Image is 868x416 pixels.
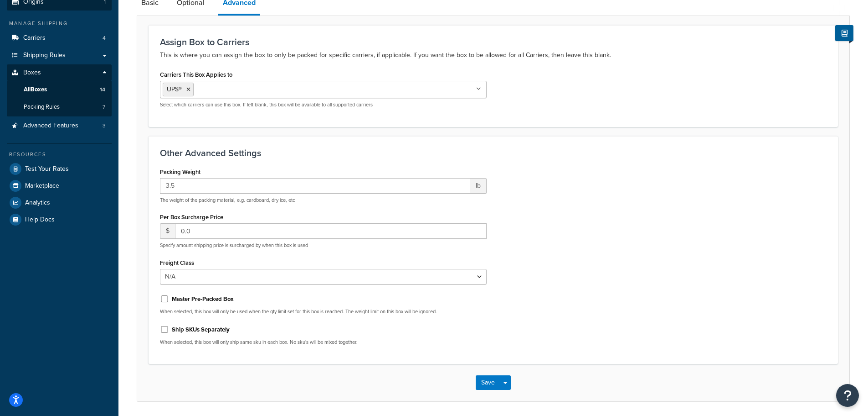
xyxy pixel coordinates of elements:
[7,20,112,27] div: Manage Shipping
[160,197,487,204] p: The weight of the packing material, e.g. cardboard, dry ice, etc
[25,165,69,173] span: Test Your Rates
[160,101,487,108] p: Select which carriers can use this box. If left blank, this box will be available to all supporte...
[470,178,487,194] span: lb
[7,211,112,228] a: Help Docs
[836,384,859,407] button: Open Resource Center
[103,122,106,130] span: 3
[7,64,112,116] li: Boxes
[7,81,112,98] a: AllBoxes14
[23,122,78,130] span: Advanced Features
[100,86,105,94] span: 14
[7,30,112,47] li: Carriers
[23,34,46,42] span: Carriers
[7,161,112,177] a: Test Your Rates
[7,117,112,134] li: Advanced Features
[476,375,500,390] button: Save
[160,71,232,78] label: Carriers This Box Applies to
[160,169,200,175] label: Packing Weight
[25,182,59,190] span: Marketplace
[25,199,50,207] span: Analytics
[160,37,827,47] h3: Assign Box to Carriers
[7,99,112,116] li: Packing Rules
[160,50,827,61] p: This is where you can assign the box to only be packed for specific carriers, if applicable. If y...
[103,34,106,42] span: 4
[172,295,234,303] label: Master Pre-Packed Box
[7,64,112,81] a: Boxes
[23,52,66,59] span: Shipping Rules
[7,151,112,158] div: Resources
[25,216,55,224] span: Help Docs
[167,84,182,94] span: UPS®
[7,99,112,116] a: Packing Rules7
[103,103,105,111] span: 7
[172,326,230,334] label: Ship SKUs Separately
[160,308,487,315] p: When selected, this box will only be used when the qty limit set for this box is reached. The wei...
[7,178,112,194] a: Marketplace
[160,339,487,346] p: When selected, this box will only ship same sku in each box. No sku's will be mixed together.
[160,214,223,221] label: Per Box Surcharge Price
[160,259,194,266] label: Freight Class
[160,148,827,158] h3: Other Advanced Settings
[23,69,41,77] span: Boxes
[24,86,47,94] span: All Boxes
[7,117,112,134] a: Advanced Features3
[835,25,853,41] button: Show Help Docs
[7,195,112,211] a: Analytics
[24,103,60,111] span: Packing Rules
[160,242,487,249] p: Specify amount shipping price is surcharged by when this box is used
[160,223,175,239] span: $
[7,30,112,47] a: Carriers4
[7,47,112,64] a: Shipping Rules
